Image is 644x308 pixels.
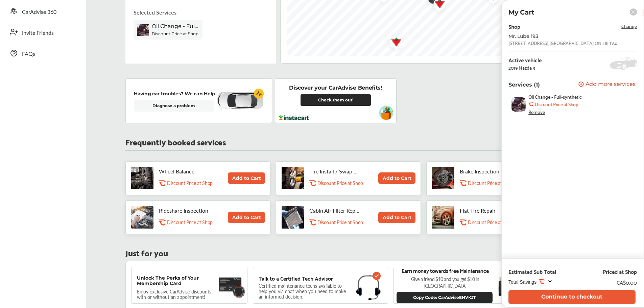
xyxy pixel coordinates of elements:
[282,167,304,189] img: tire-install-swap-tires-thumb.jpg
[586,81,636,88] span: Add more services
[578,81,637,88] a: Add more services
[378,172,415,184] button: Add to Cart
[528,94,582,99] span: Oil Change - Full-synthetic
[610,57,637,70] img: placeholder_car.5a1ece94.svg
[603,268,637,275] div: Priced at Shop
[159,168,210,174] p: Wheel Balance
[578,81,636,88] button: Add more services
[232,285,246,298] img: badge.f18848ea.svg
[167,180,213,186] p: Discount Price at Shop
[152,23,199,29] span: Oil Change - Full-synthetic
[432,206,454,229] img: flat-tire-repair-thumb.jpg
[131,167,153,189] img: tire-wheel-balance-thumb.jpg
[159,207,210,214] p: Rideshare Inspection
[508,57,542,63] div: Active vehicle
[137,24,149,36] img: oil-change-thumb.jpg
[219,275,242,294] img: maintenance-card.27cfeff5.svg
[508,279,536,285] span: Total Savings
[468,219,514,226] p: Discount Price at Shop
[385,33,403,53] img: logo-canadian-tire.png
[373,272,381,280] img: check-icon.521c8815.svg
[309,168,360,174] p: Tire Install / Swap Tires
[137,275,216,286] p: Unlock The Perks of Your Membership Card
[432,167,454,189] img: brake-inspection-thumb.jpg
[134,8,176,16] p: Selected Services
[402,267,489,274] p: Earn money towards free Maintenance
[254,89,264,99] img: cardiogram-logo.18e20815.svg
[259,284,351,298] p: Certified maintenance techs available to help you via chat when you need to make an informed deci...
[6,23,79,41] a: Invite Friends
[379,105,393,120] img: instacart-vehicle.0979a191.svg
[511,97,526,112] img: oil-change-thumb.jpg
[125,249,168,256] p: Just for you
[508,290,636,304] button: Continue to checkout
[397,292,493,303] button: Copy Code: CarAdviseEHVKJT
[134,90,215,97] p: Having car troubles? We can Help
[385,33,402,53] div: Map marker
[167,219,213,226] p: Discount Price at Shop
[498,274,518,297] img: black-wallet.e93b9b5d.svg
[125,138,226,145] p: Frequently booked services
[356,275,381,300] img: headphones.1b115f31.svg
[279,115,309,120] img: instacart-logo.217963cc.svg
[22,8,56,17] span: CarAdvise 360
[508,8,534,16] p: My Cart
[134,100,214,112] a: Diagnose a problem
[289,84,382,92] p: Discover your CarAdvise Benefits!
[228,212,265,223] button: Add to Cart
[621,22,637,30] span: Change
[508,40,617,46] div: [STREET_ADDRESS] , [GEOGRAPHIC_DATA] , ON L8J 1V4
[468,180,514,186] p: Discount Price at Shop
[535,101,578,107] b: Discount Price at Shop
[460,207,510,214] p: Flat Tire Repair
[528,109,545,115] div: Remove
[617,278,637,287] div: CA$0.00
[301,94,371,106] a: Check them out!
[137,289,218,300] p: Enjoy exclusive CarAdvise discounts with or without an appointment!
[6,2,79,20] a: CarAdvise 360
[309,207,360,214] p: Cabin Air Filter Replacement
[317,180,363,186] p: Discount Price at Shop
[131,206,153,229] img: rideshare-visual-inspection-thumb.jpg
[259,275,333,281] p: Talk to a Certified Tech Advisor
[228,172,265,184] button: Add to Cart
[508,81,540,88] p: Services (1)
[460,168,510,174] p: Brake Inspection
[378,212,415,223] button: Add to Cart
[22,50,35,58] span: FAQs
[397,276,494,289] p: Give a friend $10 and you get $10 in [GEOGRAPHIC_DATA]
[508,33,617,39] div: Mr. Lube 193
[22,29,54,38] span: Invite Friends
[508,65,535,70] div: 2019 Mazda 3
[508,22,520,31] div: Shop
[317,219,363,226] p: Discount Price at Shop
[152,31,198,36] b: Discount Price at Shop
[6,44,79,62] a: FAQs
[508,268,556,275] div: Estimated Sub Total
[282,206,304,229] img: cabin-air-filter-replacement-thumb.jpg
[216,92,264,110] img: diagnose-vehicle.c84bcb0a.svg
